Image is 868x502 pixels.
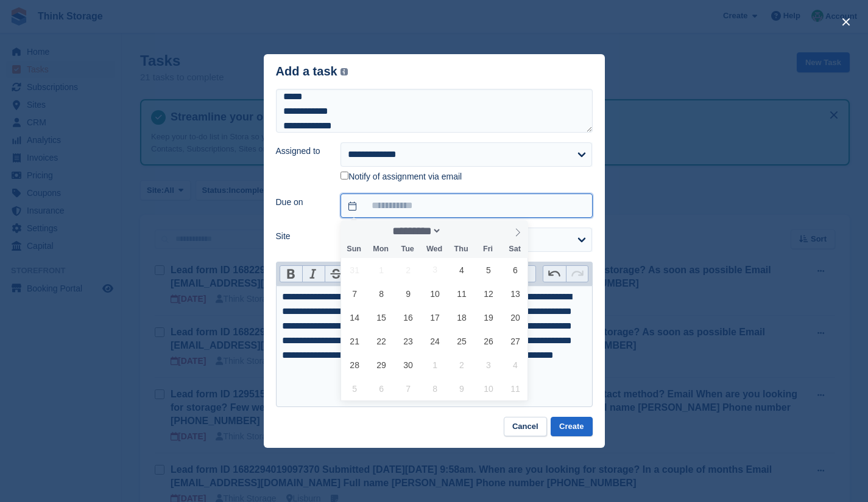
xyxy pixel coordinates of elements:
span: September 23, 2025 [397,329,420,353]
span: October 9, 2025 [450,377,474,400]
span: September 20, 2025 [503,305,527,329]
span: Thu [448,245,475,253]
span: September 30, 2025 [397,353,420,377]
span: September 3, 2025 [423,258,447,282]
button: Create [551,417,592,437]
span: October 2, 2025 [450,353,474,377]
button: Bold [280,266,303,282]
span: September 18, 2025 [450,305,474,329]
input: Year [442,225,480,237]
span: October 10, 2025 [476,377,500,400]
span: September 10, 2025 [423,282,447,305]
span: September 19, 2025 [476,305,500,329]
span: Sun [340,245,367,253]
span: September 9, 2025 [397,282,420,305]
label: Site [276,230,326,243]
span: Mon [367,245,394,253]
span: September 11, 2025 [450,282,474,305]
span: October 1, 2025 [423,353,447,377]
img: icon-info-grey-7440780725fd019a000dd9b08b2336e03edf1995a4989e88bcd33f0948082b44.svg [340,68,348,75]
span: September 4, 2025 [450,258,474,282]
span: September 26, 2025 [476,329,500,353]
span: September 22, 2025 [370,329,393,353]
label: Notify of assignment via email [340,172,462,183]
span: September 13, 2025 [503,282,527,305]
span: Tue [394,245,421,253]
span: September 5, 2025 [476,258,500,282]
span: September 8, 2025 [370,282,393,305]
span: Sat [501,245,528,253]
span: September 14, 2025 [343,305,367,329]
span: September 12, 2025 [476,282,500,305]
span: September 1, 2025 [370,258,393,282]
span: October 6, 2025 [370,377,393,400]
label: Due on [276,196,326,209]
span: Fri [475,245,501,253]
span: September 21, 2025 [343,329,367,353]
span: September 17, 2025 [423,305,447,329]
span: October 7, 2025 [397,377,420,400]
span: September 27, 2025 [503,329,527,353]
span: Wed [421,245,448,253]
span: September 16, 2025 [397,305,420,329]
span: October 8, 2025 [423,377,447,400]
span: September 24, 2025 [423,329,447,353]
button: close [836,12,856,32]
button: Redo [566,266,588,282]
div: Add a task [276,64,348,78]
button: Undo [543,266,566,282]
span: September 29, 2025 [370,353,393,377]
select: Month [389,225,442,237]
span: September 15, 2025 [370,305,393,329]
button: Strikethrough [325,266,347,282]
button: Italic [302,266,325,282]
input: Notify of assignment via email [340,172,348,180]
label: Assigned to [276,145,326,158]
span: September 28, 2025 [343,353,367,377]
span: September 7, 2025 [343,282,367,305]
span: October 4, 2025 [503,353,527,377]
span: September 25, 2025 [450,329,474,353]
button: Cancel [504,417,547,437]
span: October 5, 2025 [343,377,367,400]
span: August 31, 2025 [343,258,367,282]
span: September 6, 2025 [503,258,527,282]
span: October 3, 2025 [476,353,500,377]
span: October 11, 2025 [503,377,527,400]
span: September 2, 2025 [397,258,420,282]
